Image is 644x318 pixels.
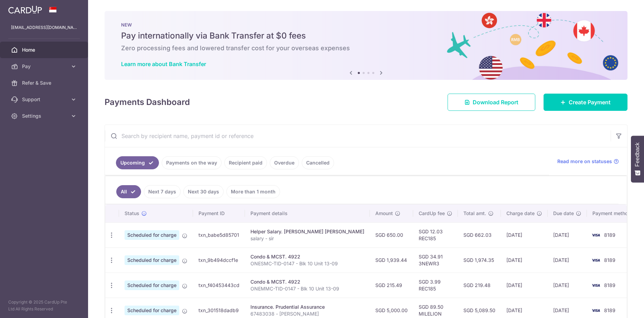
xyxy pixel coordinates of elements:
span: Scheduled for charge [125,306,179,315]
h5: Pay internationally via Bank Transfer at $0 fees [121,30,611,41]
img: Bank transfer banner [105,11,627,80]
a: All [116,185,141,198]
span: 8189 [604,232,615,238]
td: SGD 1,939.44 [370,247,413,273]
td: [DATE] [501,273,548,298]
p: 67483038 - [PERSON_NAME] [250,310,364,317]
a: Payments on the way [162,156,222,169]
td: SGD 34.91 3NEWR3 [413,247,458,273]
span: Due date [553,210,574,217]
td: [DATE] [548,222,587,247]
div: Condo & MCST. 4922 [250,278,364,285]
span: Total amt. [463,210,486,217]
a: Create Payment [544,94,627,111]
div: Condo & MCST. 4922 [250,253,364,260]
th: Payment ID [193,204,245,222]
img: CardUp [8,6,42,14]
img: Bank Card [589,256,603,264]
span: Read more on statuses [557,158,612,165]
span: Refer & Save [22,79,67,86]
span: Create Payment [569,98,611,106]
img: Bank Card [589,231,603,239]
span: 8189 [604,257,615,263]
span: CardUp fee [419,210,445,217]
a: More than 1 month [226,185,280,198]
a: Next 7 days [144,185,181,198]
td: txn_f40453443cd [193,273,245,298]
span: Pay [22,63,67,70]
span: Status [125,210,139,217]
span: 8189 [604,282,615,288]
a: Cancelled [302,156,334,169]
p: salary - sir [250,235,364,242]
button: Feedback - Show survey [631,136,644,182]
span: Scheduled for charge [125,230,179,240]
div: Insurance. Prudential Assurance [250,304,364,310]
p: NEW [121,22,611,28]
a: Overdue [270,156,299,169]
p: ONEMMC-TID-0147 - Blk 10 Unit 13-09 [250,285,364,292]
td: txn_babe5d85701 [193,222,245,247]
span: Charge date [506,210,535,217]
span: Scheduled for charge [125,280,179,290]
span: Download Report [473,98,518,106]
a: Read more on statuses [557,158,619,165]
span: Amount [375,210,393,217]
td: SGD 1,974.35 [458,247,501,273]
img: Bank Card [589,306,603,315]
div: Helper Salary. [PERSON_NAME] [PERSON_NAME] [250,228,364,235]
a: Next 30 days [183,185,224,198]
td: [DATE] [501,222,548,247]
td: SGD 12.03 REC185 [413,222,458,247]
td: [DATE] [548,247,587,273]
span: Feedback [634,142,641,167]
td: SGD 215.49 [370,273,413,298]
h6: Zero processing fees and lowered transfer cost for your overseas expenses [121,44,611,52]
td: SGD 219.48 [458,273,501,298]
h4: Payments Dashboard [105,96,190,108]
td: [DATE] [501,247,548,273]
img: Bank Card [589,281,603,289]
td: txn_9b494dccf1e [193,247,245,273]
a: Recipient paid [224,156,267,169]
span: Scheduled for charge [125,255,179,265]
p: [EMAIL_ADDRESS][DOMAIN_NAME] [11,24,77,31]
td: SGD 662.03 [458,222,501,247]
span: Settings [22,113,67,119]
a: Learn more about Bank Transfer [121,61,206,67]
td: SGD 3.99 REC185 [413,273,458,298]
span: 8189 [604,307,615,313]
th: Payment method [587,204,639,222]
span: Support [22,96,67,103]
th: Payment details [245,204,370,222]
p: ONESMC-TID-0147 - Blk 10 Unit 13-09 [250,260,364,267]
span: Home [22,46,67,53]
td: SGD 650.00 [370,222,413,247]
td: [DATE] [548,273,587,298]
a: Upcoming [116,156,159,169]
input: Search by recipient name, payment id or reference [105,125,611,147]
a: Download Report [448,94,535,111]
